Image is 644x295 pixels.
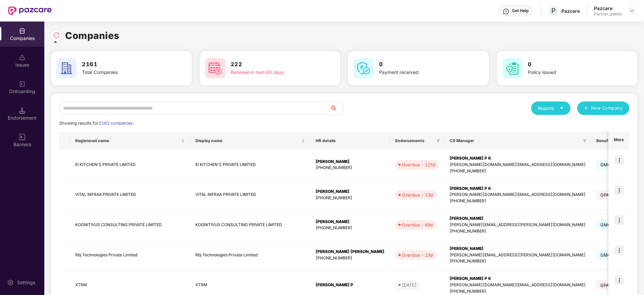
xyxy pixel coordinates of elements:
h3: 0 [379,60,464,69]
span: GPA [596,190,613,200]
div: Payment received [379,69,464,76]
span: P [551,7,556,15]
div: [PHONE_NUMBER] [316,225,384,231]
span: Showing results for [59,121,134,126]
h3: 0 [528,60,612,69]
td: VITAL INFRAA PRIVATE LIMITED [190,180,310,210]
td: VITAL INFRAA PRIVATE LIMITED [70,180,190,210]
div: [PHONE_NUMBER] [316,195,384,201]
div: [PERSON_NAME] [450,246,586,252]
span: search [330,106,343,111]
h1: Companies [65,28,120,43]
img: svg+xml;base64,PHN2ZyB3aWR0aD0iMTYiIGhlaWdodD0iMTYiIHZpZXdCb3g9IjAgMCAxNiAxNiIgZmlsbD0ibm9uZSIgeG... [19,134,26,140]
div: Overdue - 13d [402,252,433,258]
div: Overdue - 69d [402,221,433,228]
td: EI KITCHEN'S PRIVATE LIMITED [70,150,190,180]
div: [DATE] [402,282,416,288]
span: GPA [596,281,613,290]
div: Overdue - 13d [402,192,433,198]
td: KOGNITIVUS CONSULTING PRIVATE LIMITED [70,210,190,240]
div: [PERSON_NAME] [PERSON_NAME] [316,249,384,255]
div: [PHONE_NUMBER] [450,168,586,174]
div: Pazcare [561,8,580,14]
img: icon [614,215,624,225]
span: filter [435,137,442,145]
span: New Company [591,105,623,112]
img: icon [614,155,624,165]
span: filter [582,137,588,145]
img: icon [614,246,624,255]
div: [PERSON_NAME][EMAIL_ADDRESS][PERSON_NAME][DOMAIN_NAME] [450,222,586,228]
img: svg+xml;base64,PHN2ZyB4bWxucz0iaHR0cDovL3d3dy53My5vcmcvMjAwMC9zdmciIHdpZHRoPSI2MCIgaGVpZ2h0PSI2MC... [205,58,225,78]
span: GMC [596,160,615,169]
img: New Pazcare Logo [8,6,52,15]
span: plus [584,106,588,111]
img: svg+xml;base64,PHN2ZyBpZD0iU2V0dGluZy0yMHgyMCIgeG1sbnM9Imh0dHA6Ly93d3cudzMub3JnLzIwMDAvc3ZnIiB3aW... [7,279,14,286]
th: Registered name [70,132,190,150]
div: [PHONE_NUMBER] [450,198,586,204]
img: svg+xml;base64,PHN2ZyBpZD0iRHJvcGRvd24tMzJ4MzIiIHhtbG5zPSJodHRwOi8vd3d3LnczLm9yZy8yMDAwL3N2ZyIgd2... [629,8,635,13]
span: 2161 companies. [99,121,134,126]
img: svg+xml;base64,PHN2ZyBpZD0iQ29tcGFuaWVzIiB4bWxucz0iaHR0cDovL3d3dy53My5vcmcvMjAwMC9zdmciIHdpZHRoPS... [19,28,26,34]
div: [PHONE_NUMBER] [316,165,384,171]
div: [PERSON_NAME][DOMAIN_NAME][EMAIL_ADDRESS][DOMAIN_NAME] [450,192,586,198]
img: svg+xml;base64,PHN2ZyB4bWxucz0iaHR0cDovL3d3dy53My5vcmcvMjAwMC9zdmciIHdpZHRoPSI2MCIgaGVpZ2h0PSI2MC... [56,58,77,78]
div: [PERSON_NAME][DOMAIN_NAME][EMAIL_ADDRESS][DOMAIN_NAME] [450,162,586,168]
div: [PHONE_NUMBER] [316,255,384,261]
img: svg+xml;base64,PHN2ZyB4bWxucz0iaHR0cDovL3d3dy53My5vcmcvMjAwMC9zdmciIHdpZHRoPSI2MCIgaGVpZ2h0PSI2MC... [502,58,522,78]
div: [PERSON_NAME][EMAIL_ADDRESS][PERSON_NAME][DOMAIN_NAME] [450,252,586,258]
img: svg+xml;base64,PHN2ZyB4bWxucz0iaHR0cDovL3d3dy53My5vcmcvMjAwMC9zdmciIHdpZHRoPSI2MCIgaGVpZ2h0PSI2MC... [354,58,374,78]
th: More [608,132,629,150]
span: Registered name [75,138,180,143]
td: KOGNITIVUS CONSULTING PRIVATE LIMITED [190,210,310,240]
div: Settings [15,279,37,286]
div: Renewal in next 60 days [231,69,315,76]
div: Reports [538,105,564,112]
h3: 222 [231,60,315,69]
h3: 2161 [82,60,167,69]
img: svg+xml;base64,PHN2ZyBpZD0iSGVscC0zMngzMiIgeG1sbnM9Imh0dHA6Ly93d3cudzMub3JnLzIwMDAvc3ZnIiB3aWR0aD... [503,8,509,15]
img: svg+xml;base64,PHN2ZyBpZD0iUmVsb2FkLTMyeDMyIiB4bWxucz0iaHR0cDovL3d3dy53My5vcmcvMjAwMC9zdmciIHdpZH... [53,32,60,39]
img: svg+xml;base64,PHN2ZyB3aWR0aD0iMTQuNSIgaGVpZ2h0PSIxNC41IiB2aWV3Qm94PSIwIDAgMTYgMTYiIGZpbGw9Im5vbm... [19,107,26,114]
div: Policy issued [528,69,612,76]
div: Pazcare [594,5,622,11]
div: [PERSON_NAME] [316,159,384,165]
td: EI KITCHEN'S PRIVATE LIMITED [190,150,310,180]
th: HR details [310,132,390,150]
img: svg+xml;base64,PHN2ZyB3aWR0aD0iMjAiIGhlaWdodD0iMjAiIHZpZXdCb3g9IjAgMCAyMCAyMCIgZmlsbD0ibm9uZSIgeG... [19,81,26,87]
td: Rbj Technologies Private Limited [190,240,310,270]
div: [PHONE_NUMBER] [450,258,586,264]
div: [PERSON_NAME][DOMAIN_NAME][EMAIL_ADDRESS][DOMAIN_NAME] [450,282,586,288]
td: Rbj Technologies Private Limited [70,240,190,270]
span: Display name [195,138,300,143]
div: [PHONE_NUMBER] [450,288,586,295]
div: Overdue - 125d [402,161,435,168]
span: CS Manager [450,138,580,143]
div: Total Companies [82,69,167,76]
span: filter [583,139,587,143]
div: Get Help [512,8,528,13]
th: Display name [190,132,310,150]
button: plusNew Company [577,101,629,115]
div: [PERSON_NAME] [450,215,586,222]
span: GMC [596,220,615,229]
div: [PERSON_NAME] [316,188,384,195]
img: icon [614,276,624,285]
span: filter [436,139,440,143]
img: icon [614,185,624,195]
span: Endorsements [395,138,433,143]
div: Partner_admin [594,11,622,17]
span: caret-down [559,106,564,110]
div: [PERSON_NAME] P [316,282,384,288]
span: GMC [596,250,615,260]
img: svg+xml;base64,PHN2ZyBpZD0iSXNzdWVzX2Rpc2FibGVkIiB4bWxucz0iaHR0cDovL3d3dy53My5vcmcvMjAwMC9zdmciIH... [19,54,26,61]
button: search [330,101,344,115]
div: [PERSON_NAME] P K [450,276,586,282]
div: [PHONE_NUMBER] [450,228,586,235]
div: [PERSON_NAME] [316,219,384,225]
div: [PERSON_NAME] P K [450,155,586,162]
div: [PERSON_NAME] P K [450,185,586,192]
